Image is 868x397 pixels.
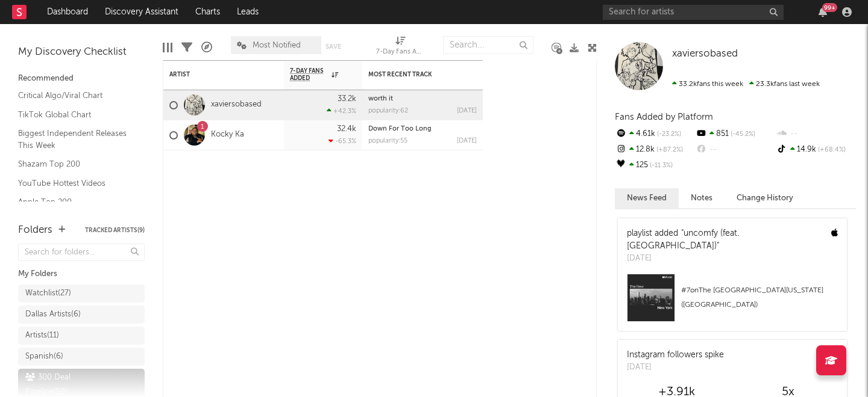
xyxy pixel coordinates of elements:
span: -11.3 % [648,162,673,169]
div: 7-Day Fans Added (7-Day Fans Added) [376,45,424,60]
button: Notes [679,188,725,208]
span: -23.2 % [655,131,681,138]
div: 32.4k [337,125,356,133]
div: 99 + [822,3,837,12]
a: TikTok Global Chart [18,108,133,122]
input: Search... [443,36,533,54]
div: 4.61k [615,126,695,142]
a: "uncomfy (feat. [GEOGRAPHIC_DATA])" [627,229,739,250]
div: 14.9k [776,142,856,158]
div: Folders [18,223,52,238]
button: 99+ [819,7,827,17]
div: 851 [695,126,775,142]
span: Most Notified [253,42,301,49]
div: 33.2k [338,95,356,103]
div: popularity: 55 [368,138,407,144]
span: +68.4 % [816,147,846,153]
a: worth it [368,96,393,102]
div: Artist [169,71,260,78]
div: Down For Too Long [368,126,477,132]
a: Critical Algo/Viral Chart [18,89,133,102]
a: Down For Too Long [368,126,432,132]
div: [DATE] [457,108,477,114]
div: [DATE] [457,138,477,144]
span: +87.2 % [655,147,683,153]
div: Instagram followers spike [627,349,724,362]
div: Filters [181,30,192,65]
div: Recommended [18,72,145,86]
a: YouTube Hottest Videos [18,177,133,190]
div: worth it [368,96,477,102]
div: 125 [615,158,695,173]
div: Most Recent Track [368,71,459,78]
input: Search for artists [603,5,784,20]
div: 12.8k [615,142,695,158]
button: News Feed [615,188,679,208]
a: Biggest Independent Releases This Week [18,127,133,152]
div: Artists ( 11 ) [25,328,59,343]
span: 33.2k fans this week [672,81,743,88]
span: -45.2 % [729,131,755,138]
span: 23.3k fans last week [672,81,820,88]
a: Shazam Top 200 [18,158,133,171]
button: Change History [725,188,805,208]
a: xaviersobased [211,100,262,110]
span: xaviersobased [672,49,738,59]
div: -- [776,126,856,142]
input: Search for folders... [18,244,145,261]
div: -- [695,142,775,158]
div: playlist added [627,227,822,253]
div: -65.3 % [329,137,356,145]
div: [DATE] [627,253,822,265]
div: # 7 on The [GEOGRAPHIC_DATA][US_STATE] ([GEOGRAPHIC_DATA]) [681,283,838,312]
div: Dallas Artists ( 6 ) [25,307,81,322]
a: Spanish(6) [18,348,145,366]
a: Dallas Artists(6) [18,306,145,324]
div: My Discovery Checklist [18,45,145,60]
div: 7-Day Fans Added (7-Day Fans Added) [376,30,424,65]
div: +42.3 % [327,107,356,115]
a: Apple Top 200 [18,195,133,209]
a: #7onThe [GEOGRAPHIC_DATA][US_STATE] ([GEOGRAPHIC_DATA]) [618,274,847,331]
a: Kocky Ka [211,130,244,140]
div: My Folders [18,267,145,282]
a: xaviersobased [672,48,738,60]
button: Save [325,43,341,50]
div: Spanish ( 6 ) [25,349,63,364]
div: Watchlist ( 27 ) [25,286,71,301]
button: Tracked Artists(9) [85,227,145,233]
a: Watchlist(27) [18,285,145,303]
div: Edit Columns [163,30,172,65]
span: Fans Added by Platform [615,112,713,122]
span: 7-Day Fans Added [290,67,329,82]
div: popularity: 62 [368,108,408,114]
div: A&R Pipeline [201,30,212,65]
a: Artists(11) [18,327,145,345]
div: [DATE] [627,362,724,374]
